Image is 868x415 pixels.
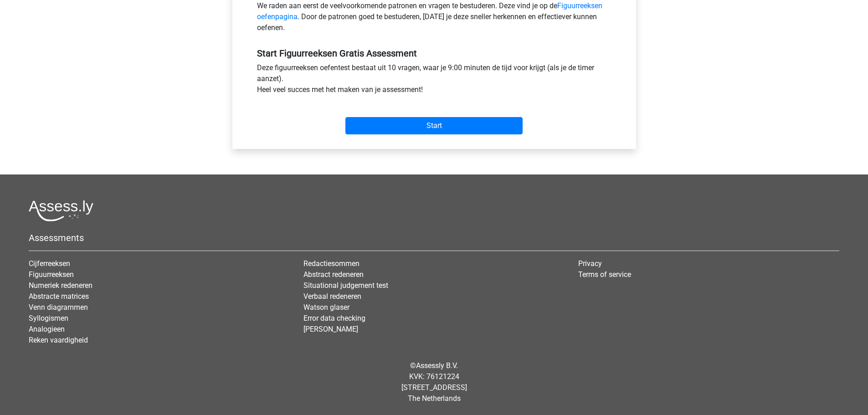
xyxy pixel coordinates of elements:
[416,361,458,370] a: Assessly B.V.
[303,292,361,301] a: Verbaal redeneren
[29,270,74,279] a: Figuurreeksen
[29,336,88,344] a: Reken vaardigheid
[303,314,365,323] a: Error data checking
[303,303,349,312] a: Watson glaser
[303,281,388,290] a: Situational judgement test
[29,292,89,301] a: Abstracte matrices
[29,314,68,323] a: Syllogismen
[250,0,618,37] div: We raden aan eerst de veelvoorkomende patronen en vragen te bestuderen. Deze vind je op de . Door...
[345,117,523,134] input: Start
[578,270,631,279] a: Terms of service
[303,325,358,333] a: [PERSON_NAME]
[29,281,92,290] a: Numeriek redeneren
[578,259,602,268] a: Privacy
[29,259,70,268] a: Cijferreeksen
[29,200,93,221] img: Assessly logo
[257,48,611,59] h5: Start Figuurreeksen Gratis Assessment
[29,325,65,333] a: Analogieen
[29,303,88,312] a: Venn diagrammen
[303,259,360,268] a: Redactiesommen
[250,62,618,99] div: Deze figuurreeksen oefentest bestaat uit 10 vragen, waar je 9:00 minuten de tijd voor krijgt (als...
[303,270,364,279] a: Abstract redeneren
[29,232,839,243] h5: Assessments
[22,353,846,411] div: © KVK: 76121224 [STREET_ADDRESS] The Netherlands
